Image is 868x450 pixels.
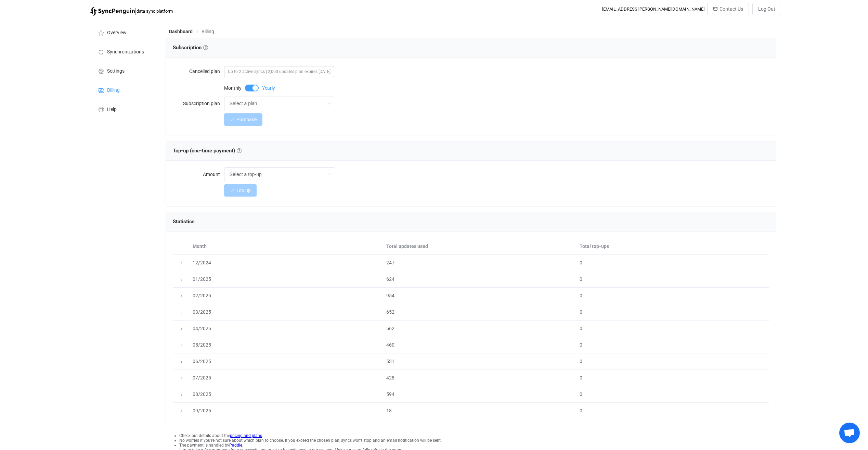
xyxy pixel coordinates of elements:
[230,433,262,438] a: pricing and plans
[576,242,769,250] div: Total top-ups
[90,61,159,80] a: Settings
[224,167,335,181] input: Select a top-up
[576,390,769,398] div: 0
[189,275,383,283] div: 01/2025
[189,325,383,333] div: 04/2025
[90,80,159,99] a: Billing
[707,3,749,15] button: Contact Us
[135,6,137,16] span: |
[236,117,257,122] span: Purchase
[720,6,743,12] span: Contact Us
[839,423,860,443] a: Open chat
[202,29,214,34] span: Billing
[107,107,117,112] span: Help
[107,49,144,55] span: Synchronizations
[90,42,159,61] a: Synchronizations
[383,374,576,382] div: 428
[262,86,275,90] span: Yearly
[179,433,777,438] li: Check out details about the .
[169,29,214,34] div: Breadcrumb
[602,7,704,12] div: [EMAIL_ADDRESS][PERSON_NAME][DOMAIN_NAME]
[224,86,242,90] span: Monthly
[576,407,769,415] div: 0
[576,275,769,283] div: 0
[383,275,576,283] div: 624
[173,148,242,154] span: Top-up (one-time payment)
[576,308,769,316] div: 0
[169,29,193,34] span: Dashboard
[576,259,769,267] div: 0
[179,443,777,448] li: The payment is handled by .
[90,6,173,16] a: |data sync platform
[224,97,335,110] input: Select a plan
[189,292,383,300] div: 02/2025
[189,390,383,398] div: 08/2025
[173,218,195,225] span: Statistics
[383,308,576,316] div: 652
[236,188,251,193] span: Top up
[90,7,135,16] img: syncpenguin.svg
[383,358,576,365] div: 531
[383,390,576,398] div: 594
[576,358,769,365] div: 0
[752,3,781,15] button: Log Out
[383,292,576,300] div: 954
[224,66,334,77] span: Up to 2 active syncs | 2,000 updates plan expires [DATE]
[90,23,159,42] a: Overview
[224,184,257,197] button: Top up
[229,443,242,448] a: Paddle
[173,167,224,181] label: Amount
[383,341,576,349] div: 460
[107,30,127,36] span: Overview
[576,374,769,382] div: 0
[189,407,383,415] div: 09/2025
[137,9,173,14] span: data sync platform
[173,64,224,78] label: Cancelled plan
[173,45,208,51] span: Subscription
[383,259,576,267] div: 247
[576,341,769,349] div: 0
[383,407,576,415] div: 18
[383,325,576,333] div: 562
[383,242,576,250] div: Total updates used
[189,374,383,382] div: 07/2025
[189,358,383,365] div: 06/2025
[758,6,775,12] span: Log Out
[189,308,383,316] div: 03/2025
[90,99,159,118] a: Help
[173,97,224,110] label: Subscription plan
[189,341,383,349] div: 05/2025
[107,68,125,74] span: Settings
[189,259,383,267] div: 12/2024
[189,242,383,250] div: Month
[107,88,120,93] span: Billing
[576,292,769,300] div: 0
[224,113,262,126] button: Purchase
[179,438,777,443] li: No worries if you're not sure about which plan to choose. If you exceed the chosen plan, syncs wo...
[576,325,769,333] div: 0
